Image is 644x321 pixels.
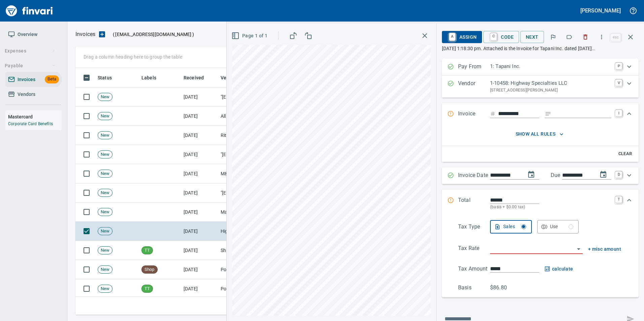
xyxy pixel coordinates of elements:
[616,150,634,158] span: Clear
[181,164,218,183] td: [DATE]
[442,189,639,217] div: Expand
[537,220,579,234] button: Use
[98,247,112,254] span: New
[615,110,622,116] a: I
[141,74,165,82] span: Labels
[523,167,539,183] button: change date
[526,33,539,41] span: Next
[98,209,112,215] span: New
[594,30,609,44] button: More
[115,31,192,38] span: [EMAIL_ADDRESS][DOMAIN_NAME]
[98,190,112,196] span: New
[5,27,62,42] a: Overview
[181,203,218,222] td: [DATE]
[615,79,622,86] a: V
[447,31,477,43] span: Assign
[609,29,639,45] span: Close invoice
[98,94,112,100] span: New
[181,260,218,279] td: [DATE]
[458,265,490,273] p: Tax Amount
[218,183,285,203] td: "[EMAIL_ADDRESS][DOMAIN_NAME]" <[EMAIL_ADDRESS][DOMAIN_NAME]>
[490,33,497,40] a: C
[551,171,583,179] p: Due
[562,30,577,44] button: Labels
[503,222,526,231] div: Sales
[490,110,495,118] svg: Invoice number
[489,31,514,43] span: Code
[84,53,182,60] p: Drag a column heading here to group the table
[18,90,35,99] span: Vendors
[184,74,213,82] span: Received
[490,79,611,87] p: 1-10458: Highway Specialties LLC
[574,244,583,254] button: Open
[181,183,218,203] td: [DATE]
[233,32,267,40] span: Page 1 of 1
[218,164,285,183] td: M&M Powder Coating, LLC (1-22248)
[18,30,37,39] span: Overview
[458,284,490,292] p: Basis
[614,149,636,159] button: Clear
[8,113,62,120] h6: Mastercard
[98,113,112,119] span: New
[8,121,53,126] a: Corporate Card Benefits
[442,217,639,298] div: Expand
[75,30,95,38] p: Invoices
[181,222,218,241] td: [DATE]
[490,63,611,70] p: 1: Tapani Inc.
[458,128,621,140] button: show all rules
[611,34,621,41] a: esc
[458,196,490,211] p: Total
[545,265,573,273] button: calculate
[545,110,551,117] svg: Invoice description
[490,87,611,94] p: [STREET_ADDRESS][PERSON_NAME]
[142,266,157,273] span: Shop
[109,31,194,38] p: ( )
[230,30,270,42] button: Page 1 of 1
[95,30,109,38] button: Upload an Invoice
[181,87,218,107] td: [DATE]
[218,87,285,107] td: "[EMAIL_ADDRESS][DOMAIN_NAME]" <[EMAIL_ADDRESS][DOMAIN_NAME]>
[45,75,59,83] span: Beta
[5,62,56,70] span: Payable
[5,72,62,87] a: InvoicesBeta
[449,33,455,40] a: A
[98,151,112,158] span: New
[142,286,153,292] span: TT
[218,260,285,279] td: Potter Webster Company Inc (1-10818)
[98,132,112,139] span: New
[184,74,204,82] span: Received
[5,47,56,55] span: Expenses
[98,266,112,273] span: New
[458,79,490,94] p: Vendor
[5,87,62,102] a: Vendors
[218,203,285,222] td: Masons Supply Company Inc (1-10631)
[588,245,621,253] button: + misc amount
[483,31,519,43] button: CCode
[2,45,58,57] button: Expenses
[580,7,621,14] h5: [PERSON_NAME]
[181,126,218,145] td: [DATE]
[615,171,622,178] a: D
[615,196,622,203] a: T
[218,145,285,164] td: "[EMAIL_ADDRESS][DOMAIN_NAME]" <[EMAIL_ADDRESS][DOMAIN_NAME]>
[141,74,156,82] span: Labels
[181,279,218,298] td: [DATE]
[181,145,218,164] td: [DATE]
[442,59,639,75] div: Expand
[595,167,611,183] button: change due date
[4,3,55,19] img: Finvari
[442,31,482,43] button: AAssign
[442,75,639,98] div: Expand
[461,130,618,138] span: show all rules
[98,74,121,82] span: Status
[75,30,95,38] nav: breadcrumb
[218,241,285,260] td: Sharp's Tarps Ltd. (1-22402)
[458,171,490,180] p: Invoice Date
[458,63,490,71] p: Pay From
[578,30,593,44] button: Discard
[218,126,285,145] td: Ritz Safety LLC (1-23857)
[442,103,639,125] div: Expand
[221,74,260,82] span: Vendor / From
